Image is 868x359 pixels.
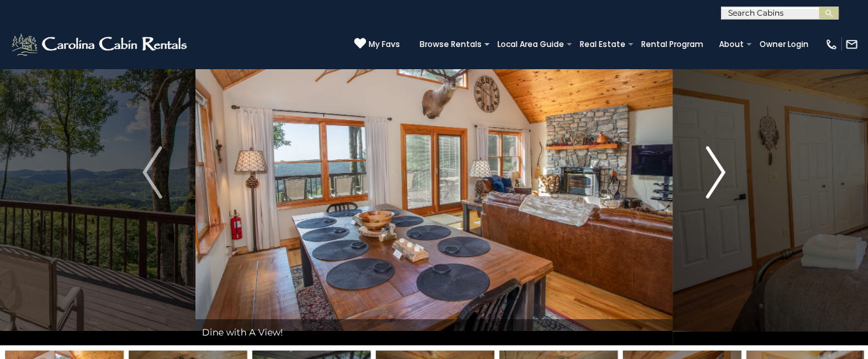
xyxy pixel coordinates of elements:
a: Real Estate [573,35,632,54]
img: arrow [706,146,726,198]
img: arrow [142,146,162,198]
a: Owner Login [753,35,815,54]
img: mail-regular-white.png [845,38,858,51]
a: Rental Program [635,35,710,54]
div: Dine with A View! [195,319,673,345]
span: My Favs [369,39,400,50]
a: Local Area Guide [491,35,571,54]
a: Browse Rentals [413,35,488,54]
a: My Favs [354,37,400,51]
img: White-1-2.png [10,31,191,57]
img: phone-regular-white.png [825,38,838,51]
a: About [712,35,750,54]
